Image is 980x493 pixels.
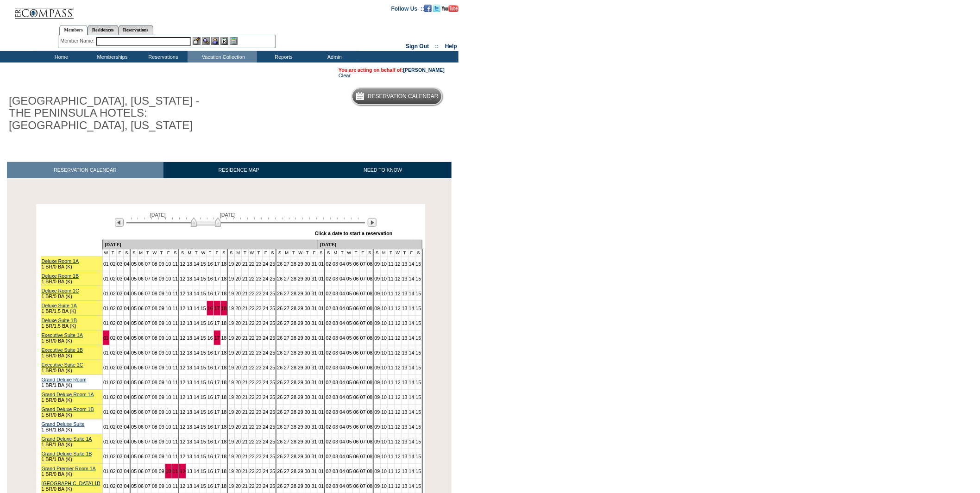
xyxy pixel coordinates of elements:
a: Deluxe Room 1A [42,258,79,264]
a: 18 [221,276,227,281]
a: 05 [131,291,137,296]
img: Previous [115,218,124,227]
a: 17 [214,335,220,341]
a: 20 [235,320,241,326]
a: 23 [256,261,262,267]
a: 16 [207,276,213,281]
a: 09 [374,261,380,267]
a: 10 [166,335,171,341]
a: 24 [263,276,269,281]
a: 13 [402,291,408,296]
a: 09 [374,276,380,281]
a: 05 [131,335,137,341]
a: 09 [374,320,380,326]
a: 20 [235,306,241,311]
a: 24 [263,291,269,296]
a: 12 [395,306,401,311]
a: 09 [159,261,164,267]
a: Follow us on Twitter [433,5,440,11]
a: 09 [374,306,380,311]
a: 16 [207,320,213,326]
a: 16 [207,306,213,311]
a: 31 [312,276,317,281]
a: 13 [187,276,192,281]
a: 25 [270,276,276,281]
a: 23 [256,320,262,326]
a: 27 [284,306,289,311]
td: Home [35,51,86,62]
a: 19 [228,335,234,341]
a: 02 [326,306,331,311]
a: 07 [360,276,366,281]
a: 27 [284,261,289,267]
a: 13 [187,261,192,267]
a: 11 [388,291,394,296]
a: 03 [117,291,123,296]
a: 19 [228,306,234,311]
a: 10 [166,276,171,281]
a: 02 [326,261,331,267]
a: 15 [201,306,206,311]
a: 18 [221,335,227,341]
a: 14 [194,306,199,311]
a: 24 [263,306,269,311]
a: 06 [353,276,359,281]
a: 07 [145,291,151,296]
a: 22 [249,306,255,311]
img: Impersonate [211,37,219,45]
a: 21 [242,320,248,326]
a: 12 [180,320,185,326]
a: 09 [159,335,164,341]
a: 12 [395,291,401,296]
a: 29 [298,306,303,311]
a: 14 [194,276,199,281]
a: 17 [214,276,220,281]
a: 06 [138,291,144,296]
a: 06 [138,276,144,281]
a: 06 [138,306,144,311]
a: 10 [381,291,387,296]
a: 01 [103,306,109,311]
a: 27 [284,276,289,281]
a: 31 [312,335,317,341]
a: 31 [312,261,317,267]
a: 03 [333,335,338,341]
a: 23 [256,335,262,341]
a: 06 [353,261,359,267]
a: 03 [117,276,123,281]
a: 09 [159,291,164,296]
a: 12 [180,306,185,311]
img: b_calculator.gif [230,37,238,45]
a: 14 [409,291,415,296]
a: 01 [103,320,109,326]
a: 26 [277,306,283,311]
a: 11 [388,276,394,281]
a: NEED TO KNOW [314,162,452,178]
a: 28 [291,335,296,341]
a: 15 [416,320,421,326]
a: 25 [270,291,276,296]
a: 14 [194,261,199,267]
a: 31 [312,320,317,326]
a: 27 [284,291,289,296]
a: 13 [402,276,408,281]
a: 14 [409,306,415,311]
img: Follow us on Twitter [433,5,440,12]
a: 14 [194,335,199,341]
a: 01 [319,261,324,267]
a: 17 [214,291,220,296]
a: 15 [201,320,206,326]
a: 29 [298,335,303,341]
a: 03 [117,306,123,311]
a: 02 [110,291,116,296]
a: 17 [214,306,220,311]
a: 04 [124,291,130,296]
a: 11 [388,306,394,311]
a: [PERSON_NAME] [403,67,445,73]
a: 03 [333,306,338,311]
a: 03 [333,276,338,281]
a: 08 [367,291,373,296]
a: 04 [339,335,345,341]
a: Residences [88,25,119,35]
a: 23 [256,276,262,281]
